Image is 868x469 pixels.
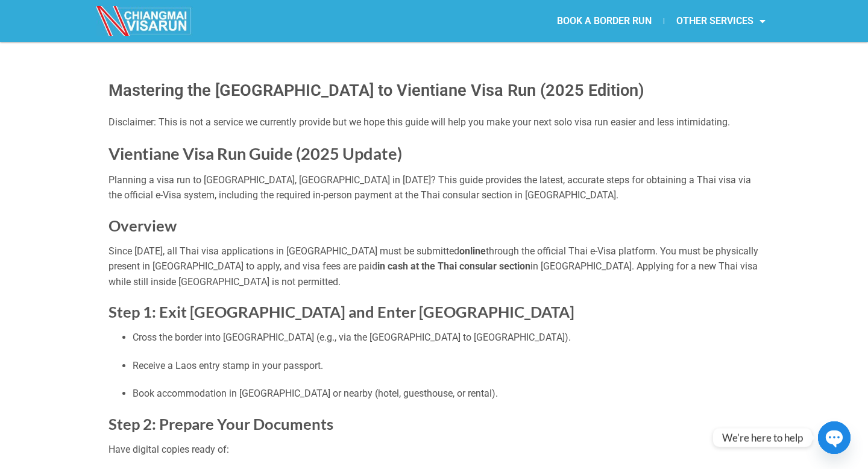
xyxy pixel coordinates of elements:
[545,7,664,35] a: BOOK A BORDER RUN
[108,216,759,236] h2: Overview
[108,172,759,203] p: Planning a visa run to [GEOGRAPHIC_DATA], [GEOGRAPHIC_DATA] in [DATE]? This guide provides the la...
[108,116,730,128] span: Disclaimer: This is not a service we currently provide but we hope this guide will help you make ...
[108,442,759,458] p: Have digital copies ready of:
[377,260,530,272] strong: in cash at the Thai consular section
[133,330,759,345] p: Cross the border into [GEOGRAPHIC_DATA] (e.g., via the [GEOGRAPHIC_DATA] to [GEOGRAPHIC_DATA]).
[459,245,486,257] strong: online
[108,302,759,322] h2: Step 1: Exit [GEOGRAPHIC_DATA] and Enter [GEOGRAPHIC_DATA]
[108,244,759,290] p: Since [DATE], all Thai visa applications in [GEOGRAPHIC_DATA] must be submitted through the offic...
[133,386,759,401] p: Book accommodation in [GEOGRAPHIC_DATA] or nearby (hotel, guesthouse, or rental).
[434,7,778,35] nav: Menu
[108,143,759,164] h1: Vientiane Visa Run Guide (2025 Update)
[133,358,759,374] p: Receive a Laos entry stamp in your passport.
[108,78,759,103] h1: Mastering the [GEOGRAPHIC_DATA] to Vientiane Visa Run (2025 Edition)
[664,7,778,35] a: OTHER SERVICES
[108,414,759,434] h2: Step 2: Prepare Your Documents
